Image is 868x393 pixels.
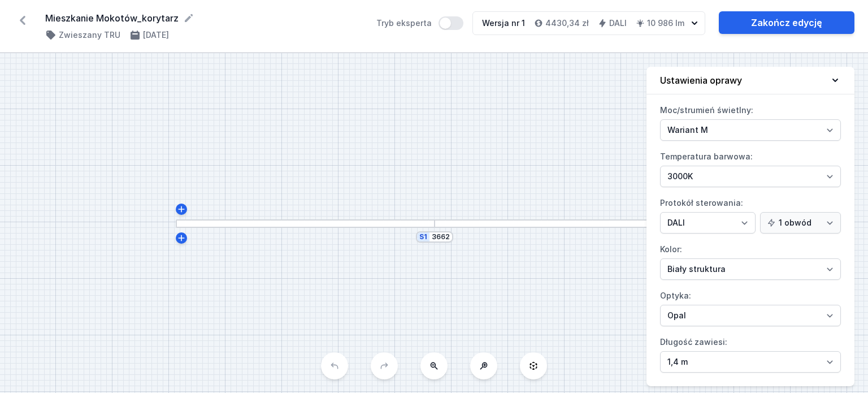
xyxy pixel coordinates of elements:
[183,12,194,24] button: Edytuj nazwę projektu
[660,305,841,326] select: Optyka:
[719,11,854,34] a: Zakończ edycję
[646,67,854,94] button: Ustawienia oprawy
[59,29,120,41] h4: Zwieszany TRU
[660,240,841,280] label: Kolor:
[376,16,463,30] label: Tryb eksperta
[660,212,756,234] select: Protokół sterowania:
[660,166,841,187] select: Temperatura barwowa:
[609,18,627,29] h4: DALI
[660,287,841,326] label: Optyka:
[660,101,841,141] label: Moc/strumień świetlny:
[432,232,450,241] input: Wymiar [mm]
[660,258,841,280] select: Kolor:
[660,194,841,234] label: Protokół sterowania:
[660,74,742,87] h4: Ustawienia oprawy
[660,148,841,187] label: Temperatura barwowa:
[45,11,363,25] form: Mieszkanie Mokotów_korytarz
[660,351,841,373] select: Długość zawiesi:
[647,18,684,29] h4: 10 986 lm
[143,29,169,41] h4: [DATE]
[660,333,841,373] label: Długość zawiesi:
[472,11,705,35] button: Wersja nr 14430,34 złDALI10 986 lm
[660,119,841,141] select: Moc/strumień świetlny:
[545,18,589,29] h4: 4430,34 zł
[439,16,463,30] button: Tryb eksperta
[760,212,841,234] select: Protokół sterowania:
[482,18,525,29] div: Wersja nr 1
